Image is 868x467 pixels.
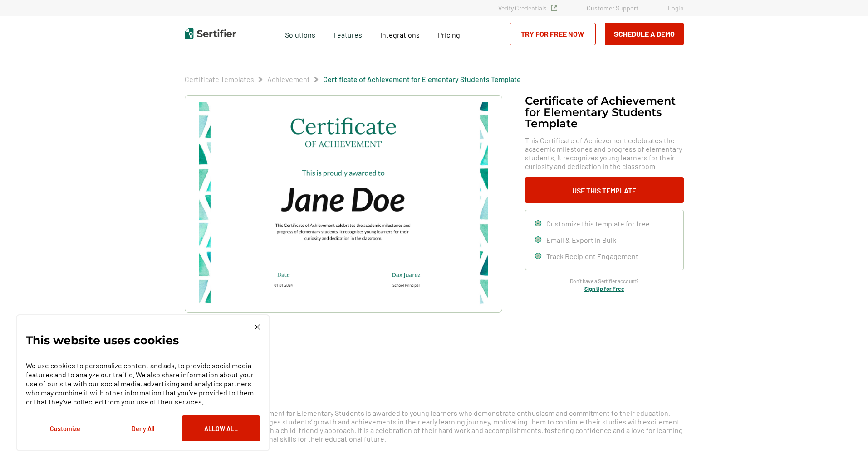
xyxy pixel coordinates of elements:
span: Certificate Templates [185,75,254,84]
span: Integrations [380,30,420,39]
iframe: Chat Widget [823,424,868,467]
img: Verified [551,5,557,11]
span: Solutions [285,28,315,39]
a: Certificate Templates [185,75,254,83]
span: This Certificate of Achievement celebrates the academic milestones and progress of elementary stu... [525,136,684,170]
span: Features [333,28,362,39]
p: This website uses cookies [26,336,179,345]
button: Allow All [182,415,260,441]
span: Track Recipient Engagement [546,252,638,260]
p: We use cookies to personalize content and ads, to provide social media features and to analyze ou... [26,361,260,406]
span: Customize this template for free [546,219,650,228]
a: Try for Free Now [510,23,596,45]
span: Don’t have a Sertifier account? [570,277,639,285]
span: The Certificate of Achievement for Elementary Students is awarded to young learners who demonstra... [185,409,683,443]
a: Login [668,4,684,12]
a: Sign Up for Free [584,285,624,292]
a: Customer Support [587,4,638,12]
span: Achievement [267,75,310,84]
span: Email & Export in Bulk [546,236,616,244]
h1: Certificate of Achievement for Elementary Students Template [525,95,684,129]
button: Use This Template [525,177,684,203]
img: Sertifier | Digital Credentialing Platform [185,28,236,39]
a: Certificate of Achievement for Elementary Students Template [323,75,521,83]
a: Integrations [380,28,420,39]
span: Pricing [438,30,460,39]
div: Breadcrumb [185,75,521,84]
button: Schedule a Demo [605,23,684,45]
img: Cookie Popup Close [255,324,260,330]
img: Certificate of Achievement for Elementary Students Template [199,102,487,306]
button: Customize [26,415,104,441]
a: Achievement [267,75,310,83]
button: Deny All [104,415,182,441]
a: Pricing [438,28,460,39]
span: Certificate of Achievement for Elementary Students Template [323,75,521,84]
a: Verify Credentials [498,4,557,12]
